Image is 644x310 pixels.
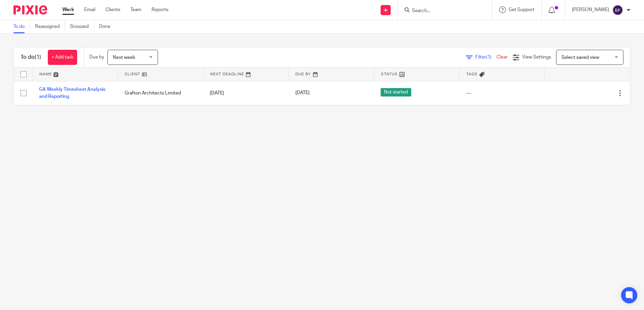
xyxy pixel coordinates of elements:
[99,20,116,33] a: Done
[113,55,135,60] span: Next week
[118,81,203,105] td: Grafton Architects Limited
[612,5,623,15] img: svg%3E
[130,6,141,13] a: Team
[496,55,508,60] a: Clear
[48,50,77,65] a: + Add task
[522,55,551,60] span: View Settings
[89,54,104,61] p: Due by
[466,90,538,96] div: ---
[295,91,310,95] span: [DATE]
[35,20,65,33] a: Reassigned
[411,8,472,14] input: Search
[466,72,478,76] span: Tags
[486,55,491,60] span: (1)
[39,87,105,99] a: GA Weekly Timesheet Analysis and Reporting
[62,6,74,13] a: Work
[21,54,41,61] h1: To do
[13,5,47,14] img: Pixie
[84,6,95,13] a: Email
[509,7,535,12] span: Get Support
[561,55,599,60] span: Select saved view
[572,6,609,13] p: [PERSON_NAME]
[35,54,41,60] span: (1)
[105,6,120,13] a: Clients
[13,20,30,33] a: To do
[70,20,94,33] a: Snoozed
[203,81,289,105] td: [DATE]
[381,88,411,96] span: Not started
[152,6,168,13] a: Reports
[475,55,496,60] span: Filter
